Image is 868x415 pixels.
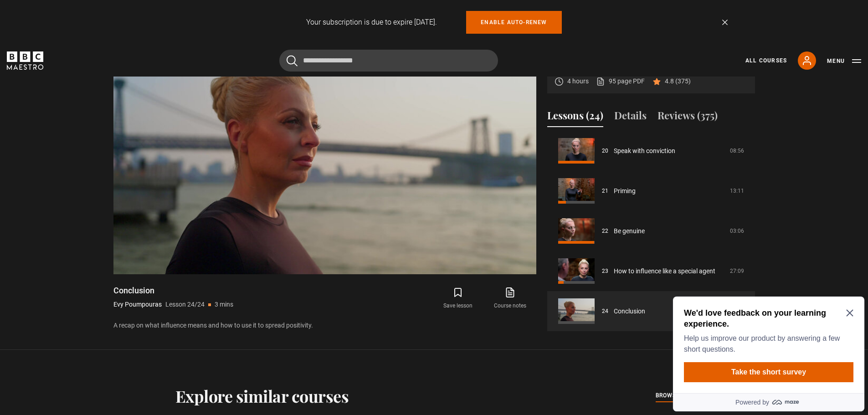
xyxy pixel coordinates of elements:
[15,40,180,62] p: Help us improve our product by answering a few short questions.
[175,386,349,405] h2: Explore similar courses
[614,226,645,236] a: Be genuine
[657,108,718,127] button: Reviews (375)
[165,300,205,309] p: Lesson 24/24
[4,100,195,118] a: Powered by maze
[177,16,184,24] button: Close Maze Prompt
[614,108,647,127] button: Details
[113,36,536,274] video-js: Video Player
[547,108,603,127] button: Lessons (24)
[306,17,437,28] p: Your subscription is due to expire [DATE].
[7,51,43,70] svg: BBC Maestro
[287,55,298,67] button: Submit the search query
[215,300,233,309] p: 3 mins
[656,391,693,400] span: browse all
[113,300,162,309] p: Evy Poumpouras
[15,15,180,36] h2: We'd love feedback on your learning experience.
[4,4,195,118] div: Optional study invitation
[656,391,693,401] a: browse all
[432,285,484,312] button: Save lesson
[614,307,645,316] a: Conclusion
[665,77,691,86] p: 4.8 (375)
[596,77,645,86] a: 95 page PDF
[484,285,536,312] a: Course notes
[466,11,561,34] a: Enable auto-renew
[279,50,498,72] input: Search
[113,285,233,296] h1: Conclusion
[745,56,787,65] a: All Courses
[567,77,589,86] p: 4 hours
[614,186,636,196] a: Priming
[15,69,184,89] button: Take the short survey
[614,146,675,156] a: Speak with conviction
[614,266,715,276] a: How to influence like a special agent
[113,321,536,330] p: A recap on what influence means and how to use it to spread positivity.
[827,56,861,66] button: Toggle navigation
